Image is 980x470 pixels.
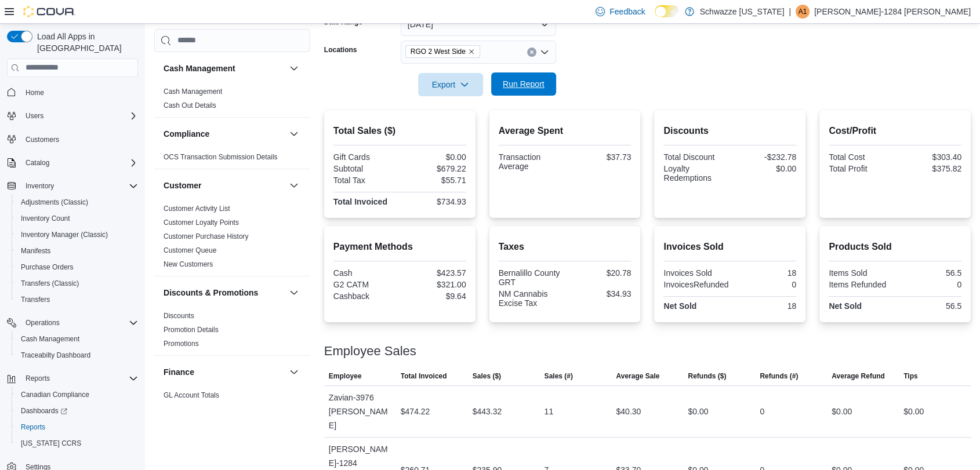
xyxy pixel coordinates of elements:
div: Cash Management [154,85,310,117]
button: Purchase Orders [12,259,143,275]
a: Purchase Orders [16,260,78,274]
span: Inventory Manager (Classic) [21,230,108,239]
span: Refunds (#) [760,371,798,381]
div: 0 [898,280,961,289]
p: | [789,5,791,19]
span: Purchase Orders [21,263,74,272]
div: Bernalillo County GRT [499,268,562,287]
button: Users [21,109,48,123]
span: Users [26,111,43,121]
button: Customer [287,178,301,192]
button: Customers [2,131,143,148]
span: Transfers [16,293,138,307]
a: Cash Out Details [164,101,216,110]
span: Transfers (Classic) [16,276,138,290]
span: Transfers (Classic) [21,279,79,288]
span: Customer Purchase History [164,232,249,241]
span: Sales (#) [545,371,573,381]
img: Cova [23,6,75,17]
div: Total Discount [663,152,727,162]
a: Dashboards [16,404,72,418]
span: Load All Apps in [GEOGRAPHIC_DATA] [32,31,138,54]
span: Discounts [164,311,194,320]
a: Reports [16,420,50,434]
span: Dashboards [16,404,138,418]
div: Items Refunded [829,280,892,289]
span: Reports [21,371,138,385]
a: Customer Queue [164,246,216,254]
span: Average Refund [832,371,885,381]
div: 0 [760,405,764,418]
h3: Discounts & Promotions [164,287,258,298]
div: $0.00 [402,152,466,162]
button: Export [418,73,483,96]
span: OCS Transaction Submission Details [164,152,278,162]
a: Home [21,86,49,100]
div: InvoicesRefunded [663,280,728,289]
h3: Finance [164,366,194,378]
button: Compliance [287,127,301,141]
span: Adjustments (Classic) [16,195,138,209]
button: Operations [21,316,64,330]
a: Manifests [16,244,55,258]
span: Traceabilty Dashboard [21,351,90,360]
span: Inventory Count [21,214,70,223]
div: $37.73 [567,152,631,162]
span: A1 [798,5,807,19]
span: Cash Management [16,332,138,346]
p: Schwazze [US_STATE] [700,5,785,19]
strong: Net Sold [663,301,696,311]
button: Reports [21,371,55,385]
button: Open list of options [540,48,549,57]
a: OCS Transaction Submission Details [164,153,278,161]
button: [US_STATE] CCRS [12,435,143,451]
span: Manifests [21,246,50,256]
span: Run Report [503,78,545,90]
span: Home [26,88,44,97]
button: Discounts & Promotions [287,286,301,300]
span: Washington CCRS [16,436,138,450]
input: Dark Mode [655,5,679,17]
div: $34.93 [567,289,631,298]
h3: Employee Sales [324,344,416,358]
button: Reports [12,419,143,435]
span: GL Transactions [164,405,214,414]
button: Operations [2,315,143,331]
div: $20.78 [567,268,631,278]
button: Cash Management [164,63,285,74]
h2: Products Sold [829,240,961,254]
span: Dashboards [21,406,67,416]
button: Manifests [12,243,143,259]
a: Inventory Count [16,212,75,225]
h3: Customer [164,180,201,191]
div: NM Cannabis Excise Tax [499,289,562,308]
div: 0 [733,280,796,289]
a: Cash Management [16,332,84,346]
button: Inventory [21,179,59,193]
div: Transaction Average [499,152,562,171]
a: GL Account Totals [164,391,219,399]
a: Customers [21,133,64,147]
button: Inventory Manager (Classic) [12,227,143,243]
a: Cash Management [164,88,222,96]
span: Reports [21,422,45,432]
span: Promotions [164,339,199,348]
div: Zavian-3976 [PERSON_NAME] [324,386,396,437]
span: Export [425,73,476,96]
button: Catalog [2,155,143,171]
div: Andrew-1284 Grimm [796,5,810,19]
div: Discounts & Promotions [154,309,310,355]
button: Transfers (Classic) [12,275,143,292]
strong: Total Invoiced [333,197,387,206]
span: Operations [21,316,138,330]
span: Catalog [26,158,49,167]
span: Canadian Compliance [16,388,138,402]
button: Finance [287,365,301,379]
span: Cash Management [164,87,222,96]
span: Reports [16,420,138,434]
h2: Payment Methods [333,240,466,254]
button: Customer [164,180,285,191]
h3: Cash Management [164,63,235,74]
span: Average Sale [616,371,659,381]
